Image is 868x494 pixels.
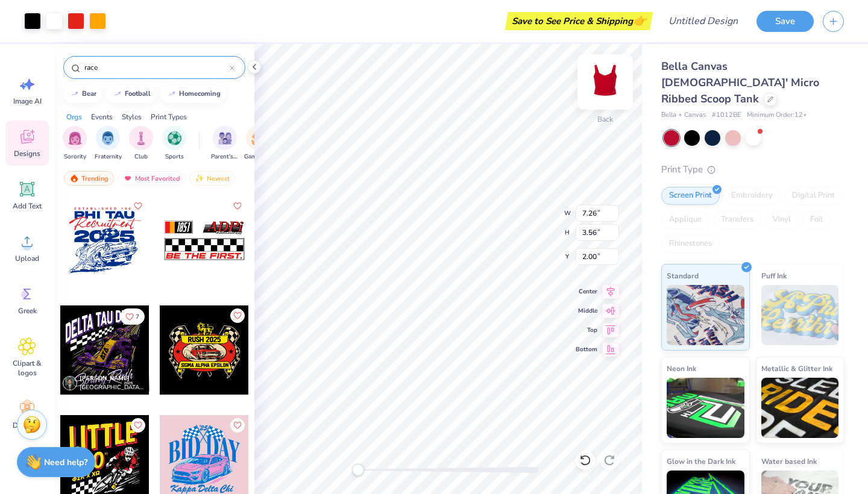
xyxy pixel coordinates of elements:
[106,85,156,103] button: football
[251,131,265,145] img: Game Day Image
[129,126,153,161] div: filter for Club
[661,163,844,177] div: Print Type
[211,126,239,161] button: filter button
[134,152,148,161] span: Club
[712,110,741,120] span: # 1012BE
[179,90,221,97] div: homecoming
[661,235,720,253] div: Rhinestones
[765,211,799,229] div: Vinyl
[123,174,133,183] img: most_fav.gif
[576,306,597,316] span: Middle
[80,374,130,383] span: [PERSON_NAME]
[80,383,145,392] span: [GEOGRAPHIC_DATA], [GEOGRAPHIC_DATA][US_STATE]
[597,114,613,125] div: Back
[120,308,145,325] button: Like
[113,90,122,98] img: trend_line.gif
[576,345,597,354] span: Bottom
[69,174,79,183] img: trending.gif
[101,131,115,145] img: Fraternity Image
[118,171,186,186] div: Most Favorited
[576,287,597,296] span: Center
[784,187,843,205] div: Digital Print
[14,149,40,158] span: Designs
[151,111,187,122] div: Print Types
[131,418,145,433] button: Like
[352,464,364,476] div: Accessibility label
[64,152,86,161] span: Sorority
[7,358,47,378] span: Clipart & logos
[82,90,96,97] div: bear
[136,314,139,320] span: 7
[581,58,629,106] img: Back
[125,90,151,97] div: football
[70,90,80,98] img: trend_line.gif
[64,171,114,186] div: Trending
[761,362,832,375] span: Metallic & Glitter Ink
[761,455,817,467] span: Water based Ink
[18,306,37,316] span: Greek
[129,126,153,161] button: filter button
[633,13,646,28] span: 👉
[667,362,696,375] span: Neon Ink
[189,171,235,186] div: Newest
[162,126,186,161] div: filter for Sports
[756,11,814,32] button: Save
[165,152,184,161] span: Sports
[230,308,245,323] button: Like
[667,455,735,467] span: Glow in the Dark Ink
[508,12,650,30] div: Save to See Price & Shipping
[761,378,839,438] img: Metallic & Glitter Ink
[91,111,113,122] div: Events
[83,61,230,73] input: Try "Alpha"
[63,85,102,103] button: bear
[576,325,597,335] span: Top
[218,131,232,145] img: Parent's Weekend Image
[661,110,706,120] span: Bella + Canvas
[131,199,145,213] button: Like
[134,131,148,145] img: Club Image
[230,199,245,213] button: Like
[661,211,709,229] div: Applique
[95,126,122,161] button: filter button
[761,269,787,282] span: Puff Ink
[661,187,720,205] div: Screen Print
[13,421,42,430] span: Decorate
[667,378,744,438] img: Neon Ink
[195,174,204,183] img: newest.gif
[168,131,181,145] img: Sports Image
[167,90,177,98] img: trend_line.gif
[747,110,807,120] span: Minimum Order: 12 +
[667,269,699,282] span: Standard
[667,285,744,345] img: Standard
[13,201,42,211] span: Add Text
[244,126,272,161] button: filter button
[162,126,186,161] button: filter button
[211,126,239,161] div: filter for Parent's Weekend
[95,126,122,161] div: filter for Fraternity
[63,126,87,161] button: filter button
[44,457,87,468] strong: Need help?
[160,85,226,103] button: homecoming
[230,418,245,433] button: Like
[723,187,781,205] div: Embroidery
[66,111,82,122] div: Orgs
[802,211,831,229] div: Foil
[211,152,239,161] span: Parent's Weekend
[659,9,747,33] input: Untitled Design
[15,254,39,263] span: Upload
[661,59,819,106] span: Bella Canvas [DEMOGRAPHIC_DATA]' Micro Ribbed Scoop Tank
[13,96,42,106] span: Image AI
[244,152,272,161] span: Game Day
[244,126,272,161] div: filter for Game Day
[713,211,761,229] div: Transfers
[122,111,142,122] div: Styles
[761,285,839,345] img: Puff Ink
[95,152,122,161] span: Fraternity
[63,126,87,161] div: filter for Sorority
[68,131,82,145] img: Sorority Image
